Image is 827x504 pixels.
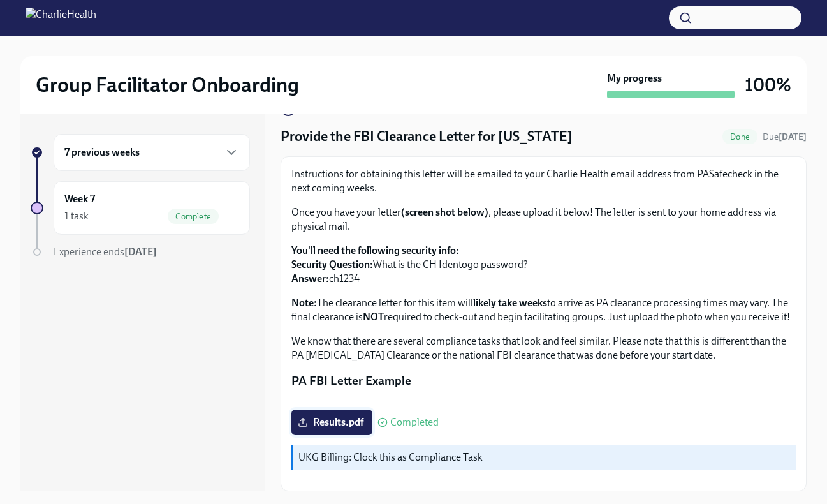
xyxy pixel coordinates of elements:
p: The clearance letter for this item will to arrive as PA clearance processing times may vary. The ... [291,296,796,324]
h3: 100% [745,73,791,96]
p: What is the CH Identogo password? ch1234 [291,244,796,286]
span: Complete [168,212,219,221]
strong: Note: [291,297,317,309]
label: Results.pdf [291,410,372,435]
h4: Provide the FBI Clearance Letter for [US_STATE] [281,127,573,146]
strong: [DATE] [124,246,157,258]
span: Results.pdf [300,416,363,429]
strong: Answer: [291,272,329,285]
p: Once you have your letter , please upload it below! The letter is sent to your home address via p... [291,205,796,233]
strong: [DATE] [779,131,807,142]
img: CharlieHealth [26,8,96,28]
span: Due [763,131,807,142]
strong: Security Question: [291,258,373,271]
div: 7 previous weeks [54,134,250,171]
strong: likely take weeks [473,297,547,309]
strong: (screen shot below) [401,206,488,218]
span: Experience ends [54,246,157,258]
p: UKG Billing: Clock this as Compliance Task [298,450,791,464]
strong: You'll need the following security info: [291,244,459,256]
strong: NOT [363,311,384,323]
span: Done [722,132,757,142]
span: August 12th, 2025 09:00 [763,131,807,143]
a: Week 71 taskComplete [31,181,250,235]
strong: My progress [607,71,662,85]
p: PA FBI Letter Example [291,373,796,389]
h6: Week 7 [64,192,95,206]
p: We know that there are several compliance tasks that look and feel similar. Please note that this... [291,334,796,362]
span: Completed [390,417,439,427]
h2: Group Facilitator Onboarding [36,72,299,98]
p: Instructions for obtaining this letter will be emailed to your Charlie Health email address from ... [291,167,796,195]
div: 1 task [64,209,89,223]
h6: 7 previous weeks [64,145,140,159]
